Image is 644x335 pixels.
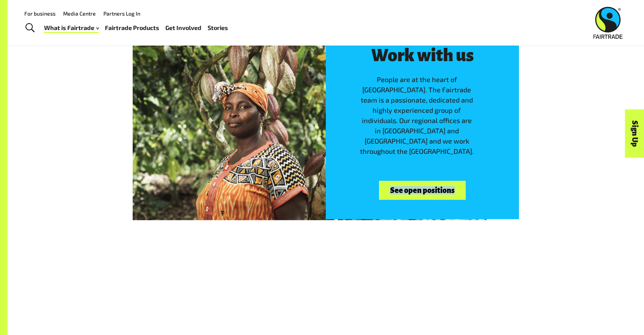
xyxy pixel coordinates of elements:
a: Toggle Search [21,19,39,38]
a: Stories [208,22,228,33]
a: What is Fairtrade [44,22,99,33]
img: Fairtrade Australia New Zealand logo [593,7,623,39]
a: See open positions [379,181,465,200]
a: Media Centre [63,10,96,17]
a: Get Involved [165,22,201,33]
a: For business [24,10,56,17]
h3: Work with us [358,46,487,65]
a: Fairtrade Products [105,22,159,33]
a: Partners Log In [103,10,140,17]
p: People are at the heart of [GEOGRAPHIC_DATA]. The Fairtrade team is a passionate, dedicated and h... [358,74,487,156]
